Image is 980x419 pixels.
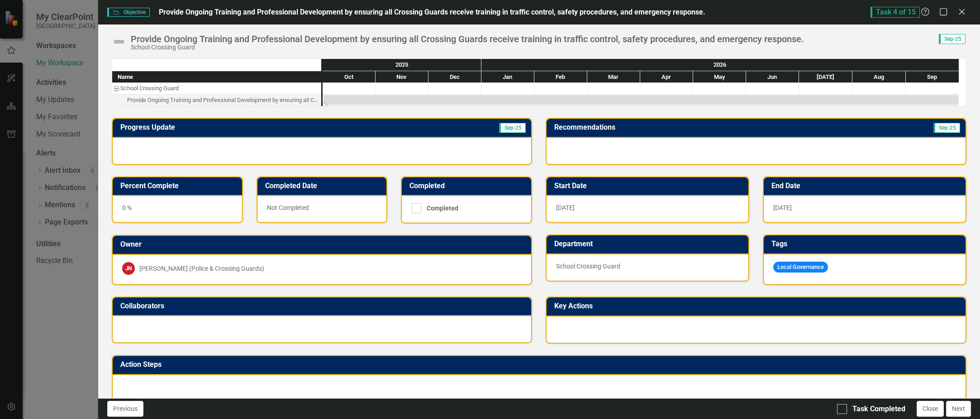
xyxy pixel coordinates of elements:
[120,182,238,190] h3: Percent Complete
[112,83,321,94] div: School Crossing Guard
[107,401,143,417] button: Previous
[112,83,321,94] div: Task: School Crossing Guard Start date: 2025-10-01 End date: 2025-10-02
[773,262,828,273] span: Local Governance
[265,182,382,190] h3: Completed Date
[933,123,960,133] span: Sep-25
[120,240,527,248] h3: Owner
[773,204,792,211] span: [DATE]
[139,264,264,273] div: [PERSON_NAME] (Police & Crossing Guards)
[112,94,321,106] div: Provide Ongoing Training and Professional Development by ensuring all Crossing Guards receive tra...
[554,302,961,310] h3: Key Actions
[871,7,920,18] span: Task 4 of 15
[946,401,971,417] button: Next
[107,8,150,17] span: Objective
[113,196,242,222] div: 0 %
[554,123,834,132] h3: Recommendations
[481,71,534,83] div: Jan
[906,71,959,83] div: Sep
[640,71,693,83] div: Apr
[693,71,746,83] div: May
[323,71,376,83] div: Oct
[428,71,481,83] div: Dec
[554,182,744,190] h3: Start Date
[799,71,852,83] div: Jul
[556,204,575,211] span: [DATE]
[131,44,804,51] div: School Crossing Guard
[112,34,126,49] img: Not Defined
[499,123,526,133] span: Sep-25
[587,71,640,83] div: Mar
[554,240,744,248] h3: Department
[556,263,620,270] span: School Crossing Guard
[534,71,587,83] div: Feb
[112,94,321,106] div: Task: Start date: 2025-10-01 End date: 2026-09-30
[120,361,961,369] h3: Action Steps
[409,182,527,190] h3: Completed
[746,71,799,83] div: Jun
[120,83,179,94] div: School Crossing Guard
[376,71,428,83] div: Nov
[122,262,135,275] div: JN
[112,71,321,83] div: Name
[127,94,319,106] div: Provide Ongoing Training and Professional Development by ensuring all Crossing Guards receive tra...
[917,401,944,417] button: Close
[852,71,906,83] div: Aug
[131,34,804,44] div: Provide Ongoing Training and Professional Development by ensuring all Crossing Guards receive tra...
[852,404,905,414] div: Task Completed
[120,302,527,310] h3: Collaborators
[323,59,481,71] div: 2025
[120,123,390,132] h3: Progress Update
[771,240,961,248] h3: Tags
[323,95,958,105] div: Task: Start date: 2025-10-01 End date: 2026-09-30
[771,182,961,190] h3: End Date
[939,34,966,44] span: Sep-25
[257,196,387,222] div: Not Completed
[159,8,705,16] span: Provide Ongoing Training and Professional Development by ensuring all Crossing Guards receive tra...
[481,59,959,71] div: 2026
